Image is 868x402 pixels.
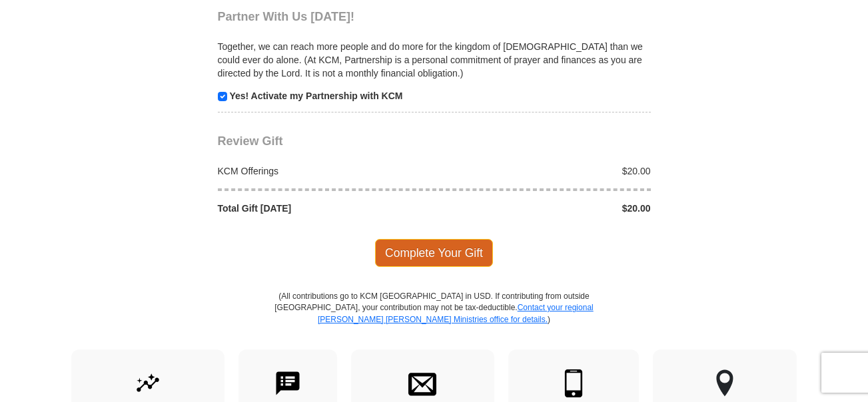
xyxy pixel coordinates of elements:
[211,202,434,215] div: Total Gift [DATE]
[560,369,588,397] img: mobile.svg
[274,291,594,349] p: (All contributions go to KCM [GEOGRAPHIC_DATA] in USD. If contributing from outside [GEOGRAPHIC_D...
[375,239,493,267] span: Complete Your Gift
[274,369,302,397] img: text-to-give.svg
[211,164,434,178] div: KCM Offerings
[434,164,658,178] div: $20.00
[229,91,402,101] strong: Yes! Activate my Partnership with KCM
[408,369,436,397] img: envelope.svg
[715,369,734,397] img: other-region
[318,303,594,323] a: Contact your regional [PERSON_NAME] [PERSON_NAME] Ministries office for details.
[434,202,658,215] div: $20.00
[218,10,355,23] span: Partner With Us [DATE]!
[134,369,162,397] img: give-by-stock.svg
[218,134,283,148] span: Review Gift
[218,40,651,80] p: Together, we can reach more people and do more for the kingdom of [DEMOGRAPHIC_DATA] than we coul...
